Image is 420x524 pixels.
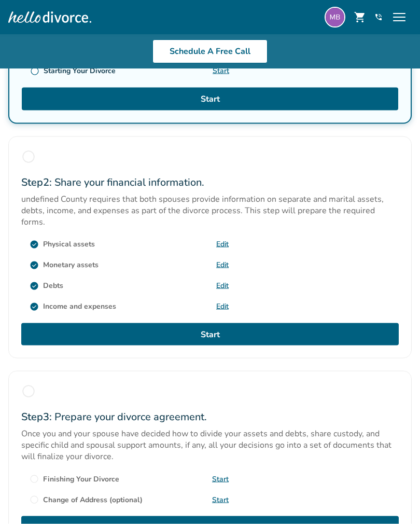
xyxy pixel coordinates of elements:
a: Schedule A Free Call [152,39,268,63]
div: Finishing Your Divorce [43,474,119,484]
img: aroundthepony88@gmail.com [325,7,345,27]
p: undefined County requires that both spouses provide information on separate and marital assets, d... [21,194,399,228]
a: Start [21,323,399,346]
div: Physical assets [43,239,95,249]
a: Start [212,495,229,505]
a: Edit [216,260,229,270]
div: Starting Your Divorce [44,66,116,76]
span: check_circle [30,302,39,311]
a: Edit [216,281,229,291]
strong: Step 2 : [21,175,52,189]
span: check_circle [30,260,39,270]
span: radio_button_unchecked [30,474,39,484]
span: menu [391,9,408,25]
span: radio_button_unchecked [21,384,36,398]
a: Edit [216,239,229,249]
span: check_circle [30,240,39,249]
div: Monetary assets [43,260,99,270]
a: Start [212,474,229,484]
iframe: Chat Widget [368,474,420,524]
span: radio_button_unchecked [30,495,39,504]
span: radio_button_unchecked [21,149,36,164]
h2: Share your financial information. [21,175,399,189]
a: Start [213,66,229,76]
div: Change of Address (optional) [43,495,143,505]
span: shopping_cart [354,11,366,23]
span: check_circle [30,281,39,291]
p: Once you and your spouse have decided how to divide your assets and debts, share custody, and spe... [21,428,399,462]
div: Debts [43,281,63,291]
strong: Step 3 : [21,410,52,424]
a: Edit [216,301,229,311]
h2: Prepare your divorce agreement. [21,410,399,424]
div: Income and expenses [43,301,116,311]
a: phone_in_talk [374,13,383,21]
a: Start [22,88,398,111]
span: radio_button_unchecked [30,66,39,76]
